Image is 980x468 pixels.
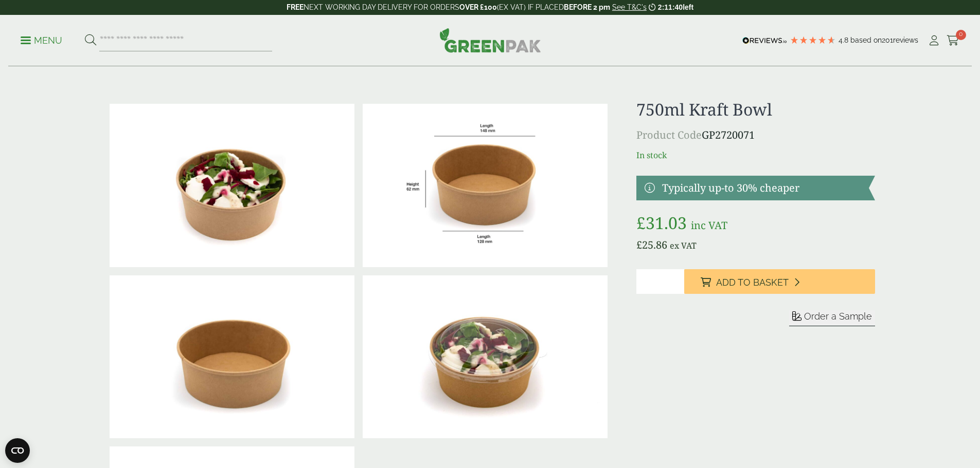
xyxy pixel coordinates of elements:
span: 0 [956,30,966,40]
span: Add to Basket [716,277,789,288]
span: £ [636,212,646,234]
p: Menu [21,34,62,47]
bdi: 31.03 [636,212,687,234]
a: See T&C's [612,3,647,11]
span: Product Code [636,128,702,142]
div: 4.79 Stars [790,35,836,45]
i: Cart [947,35,959,46]
span: Based on [850,36,882,44]
strong: OVER £100 [459,3,497,11]
span: reviews [893,36,918,44]
img: REVIEWS.io [742,37,787,44]
span: £ [636,238,642,252]
span: 2:11:40 [658,3,683,11]
span: left [683,3,693,11]
p: GP2720071 [636,127,875,143]
a: Menu [21,34,62,45]
span: Order a Sample [804,311,872,322]
button: Order a Sample [789,310,875,326]
span: inc VAT [691,218,727,232]
i: My Account [928,35,940,46]
bdi: 25.86 [636,238,667,252]
p: In stock [636,149,875,161]
strong: FREE [287,3,304,11]
h1: 750ml Kraft Bowl [636,100,875,119]
button: Open CMP widget [5,438,30,463]
img: Kraft Bowl 750ml With Goats Chees Salad With Lid [363,275,608,439]
img: GreenPak Supplies [439,28,541,52]
img: Kraft Bowl 750ml [110,275,354,439]
span: ex VAT [670,240,697,251]
img: Kraft Bowl 750ml With Goats Cheese Salad Open [110,104,354,267]
img: KraftBowl_750 [363,104,608,267]
span: 201 [882,36,893,44]
a: 0 [947,33,959,48]
button: Add to Basket [684,269,875,294]
strong: BEFORE 2 pm [564,3,610,11]
span: 4.8 [839,36,850,44]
